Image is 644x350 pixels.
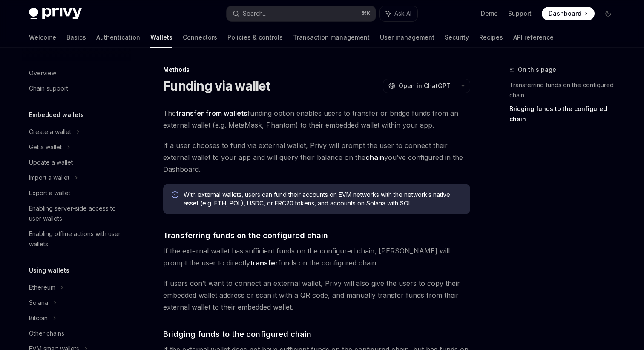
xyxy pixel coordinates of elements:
a: Other chains [22,326,131,341]
a: Wallets [150,27,172,48]
div: Import a wallet [29,173,69,183]
button: Open in ChatGPT [383,79,456,93]
span: If users don’t want to connect an external wallet, Privy will also give the users to copy their e... [163,277,470,313]
div: Solana [29,298,48,308]
div: Other chains [29,328,64,339]
a: Export a wallet [22,185,131,201]
a: Update a wallet [22,155,131,170]
a: Authentication [96,27,140,48]
span: If a user chooses to fund via external wallet, Privy will prompt the user to connect their extern... [163,139,470,175]
a: API reference [513,27,554,48]
span: Transferring funds on the configured chain [163,230,328,241]
a: Recipes [479,27,503,48]
a: Enabling offline actions with user wallets [22,226,131,252]
button: Toggle dark mode [601,7,615,20]
div: Search... [243,9,267,19]
span: Bridging funds to the configured chain [163,328,311,340]
span: Ask AI [394,9,411,18]
a: Policies & controls [227,27,283,48]
a: Connectors [183,27,217,48]
a: Welcome [29,27,56,48]
a: Security [445,27,469,48]
div: Export a wallet [29,188,70,198]
a: Overview [22,65,131,81]
span: With external wallets, users can fund their accounts on EVM networks with the network’s native as... [184,191,462,208]
strong: transfer from wallets [176,109,247,117]
strong: transfer [250,259,278,267]
button: Ask AI [380,6,417,21]
h1: Funding via wallet [163,78,270,94]
span: The funding option enables users to transfer or bridge funds from an external wallet (e.g. MetaMa... [163,107,470,131]
a: Bridging funds to the configured chain [509,102,622,126]
span: ⌘ K [362,10,371,17]
span: On this page [518,65,556,75]
div: Bitcoin [29,313,48,323]
div: Get a wallet [29,142,62,152]
a: Demo [481,9,498,18]
a: User management [380,27,434,48]
a: Support [508,9,532,18]
a: Basics [66,27,86,48]
a: Enabling server-side access to user wallets [22,201,131,226]
span: Open in ChatGPT [399,82,451,90]
div: Create a wallet [29,127,71,137]
div: Enabling server-side access to user wallets [29,203,126,224]
span: If the external wallet has sufficient funds on the configured chain, [PERSON_NAME] will prompt th... [163,245,470,269]
div: Overview [29,68,56,78]
a: Chain support [22,81,131,96]
h5: Using wallets [29,265,69,276]
div: Methods [163,65,470,74]
a: Dashboard [542,7,595,20]
div: Chain support [29,83,68,94]
h5: Embedded wallets [29,110,84,120]
svg: Info [172,191,180,200]
a: chain [365,153,384,162]
a: Transferring funds on the configured chain [509,78,622,102]
a: Transaction management [293,27,370,48]
span: Dashboard [549,9,581,18]
button: Search...⌘K [227,6,376,21]
img: dark logo [29,8,82,20]
div: Enabling offline actions with user wallets [29,229,126,249]
div: Ethereum [29,282,55,293]
div: Update a wallet [29,157,73,168]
